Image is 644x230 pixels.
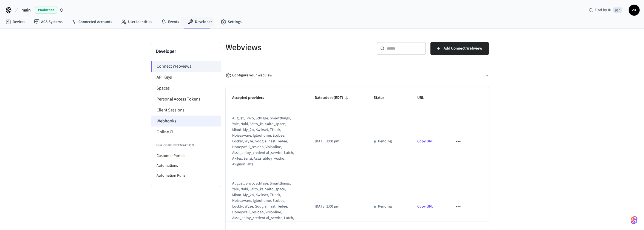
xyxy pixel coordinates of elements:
[417,139,433,144] a: Copy URL
[183,17,216,27] a: Developer
[151,161,221,171] li: Automations
[151,171,221,180] li: Automation Runs
[30,17,67,27] a: ACS Systems
[117,17,157,27] a: User Identities
[444,45,482,52] span: Add Connect Webview
[151,140,221,151] li: Low Code Integration
[216,17,246,27] a: Settings
[157,17,183,27] a: Events
[430,42,489,55] button: Add Connect Webview
[595,7,611,13] span: Find by ID
[374,94,391,102] span: Status
[629,5,640,16] button: ZX
[417,204,433,209] a: Copy URL
[151,83,221,94] li: Spaces
[613,7,622,13] span: ⌘ K
[151,116,221,127] li: Webhooks
[629,5,639,15] span: ZX
[151,61,221,72] li: Connect Webviews
[67,17,117,27] a: Connected Accounts
[151,72,221,83] li: API Keys
[151,94,221,105] li: Personal Access Tokens
[151,151,221,161] li: Customer Portals
[226,73,272,78] div: Configure your webview
[151,105,221,116] li: Client Sessions
[232,94,271,102] span: Accepted providers
[35,7,57,14] span: Production
[21,7,31,13] span: main
[315,139,361,144] p: [DATE] 1:00 pm
[315,94,350,102] span: Date added(EDT)
[631,216,637,225] img: SeamLogoGradient.69752ec5.svg
[378,139,392,144] p: Pending
[226,68,489,83] button: Configure your webview
[232,116,295,167] div: august, brivo, schlage, smartthings, yale, nuki, salto_ks, salto_space, minut, my_2n, kwikset, tt...
[156,48,217,55] h3: Developer
[378,204,392,209] p: Pending
[417,94,431,102] span: URL
[1,17,30,27] a: Devices
[151,127,221,137] li: Online CLI
[315,204,361,209] p: [DATE] 1:00 pm
[226,42,354,53] h5: Webviews
[584,5,626,15] div: Find by ID⌘ K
